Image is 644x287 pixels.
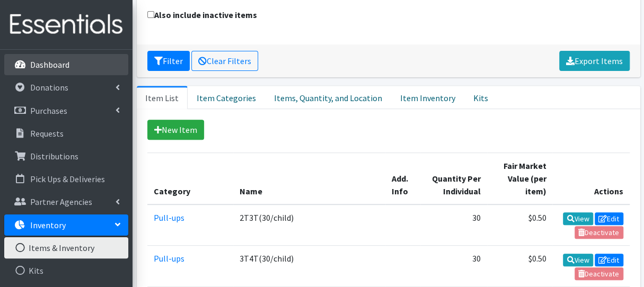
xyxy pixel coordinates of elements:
a: Dashboard [4,54,128,75]
p: Purchases [30,105,67,116]
input: Also include inactive items [147,11,154,18]
a: Items, Quantity, and Location [265,86,391,109]
p: Inventory [30,220,66,230]
th: Actions [552,153,629,205]
a: Requests [4,123,128,144]
a: Kits [464,86,497,109]
a: Edit [595,254,623,266]
p: Requests [30,128,64,139]
a: Pull-ups [154,253,184,264]
a: Inventory [4,214,128,236]
td: 3T4T(30/child) [233,246,385,286]
a: View [563,254,593,266]
a: Purchases [4,100,128,121]
td: $0.50 [487,246,553,286]
td: 30 [420,204,487,246]
p: Distributions [30,151,78,162]
img: HumanEssentials [4,7,128,42]
a: Donations [4,77,128,98]
p: Pick Ups & Deliveries [30,174,105,184]
a: Partner Agencies [4,191,128,212]
label: Also include inactive items [147,8,257,21]
td: 2T3T(30/child) [233,204,385,246]
th: Fair Market Value (per item) [487,153,553,205]
th: Category [147,153,234,205]
a: New Item [147,120,204,140]
th: Quantity Per Individual [420,153,487,205]
a: View [563,212,593,225]
a: Kits [4,260,128,281]
p: Dashboard [30,59,69,70]
td: $0.50 [487,204,553,246]
a: Item List [137,86,188,109]
a: Pick Ups & Deliveries [4,168,128,190]
a: Clear Filters [191,51,258,71]
th: Add. Info [385,153,420,205]
a: Item Inventory [391,86,464,109]
a: Edit [595,212,623,225]
a: Distributions [4,146,128,167]
a: Items & Inventory [4,237,128,258]
td: 30 [420,246,487,286]
a: Pull-ups [154,212,184,223]
a: Item Categories [188,86,265,109]
th: Name [233,153,385,205]
button: Filter [147,51,190,71]
a: Export Items [559,51,630,71]
p: Partner Agencies [30,196,92,207]
p: Donations [30,82,68,93]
